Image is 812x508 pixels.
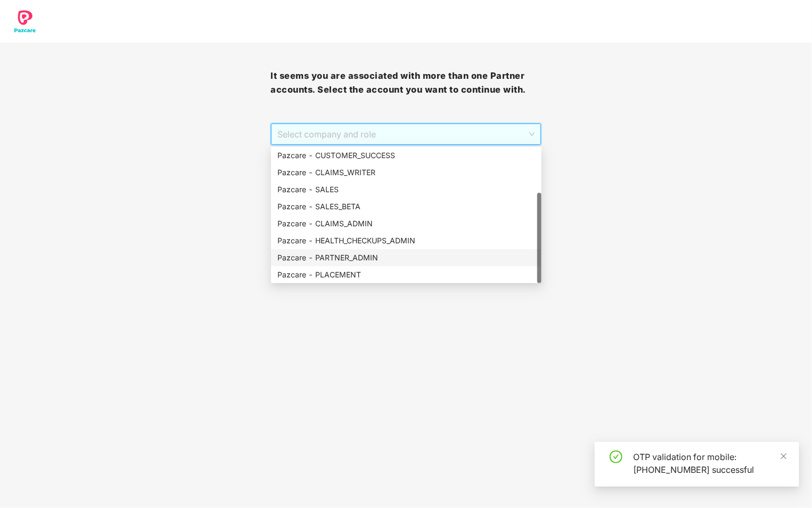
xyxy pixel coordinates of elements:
[271,215,542,232] div: Pazcare - CLAIMS_ADMIN
[270,69,541,96] h3: It seems you are associated with more than one Partner accounts. Select the account you want to c...
[277,124,534,144] span: Select company and role
[271,198,542,215] div: Pazcare - SALES_BETA
[271,164,542,181] div: Pazcare - CLAIMS_WRITER
[277,269,535,281] div: Pazcare - PLACEMENT
[780,453,788,460] span: close
[271,232,542,249] div: Pazcare - HEALTH_CHECKUPS_ADMIN
[277,252,535,264] div: Pazcare - PARTNER_ADMIN
[610,450,622,463] span: check-circle
[633,450,786,476] div: OTP validation for mobile: [PHONE_NUMBER] successful
[277,201,535,212] div: Pazcare - SALES_BETA
[277,150,535,161] div: Pazcare - CUSTOMER_SUCCESS
[271,249,542,266] div: Pazcare - PARTNER_ADMIN
[277,235,535,247] div: Pazcare - HEALTH_CHECKUPS_ADMIN
[277,184,535,195] div: Pazcare - SALES
[277,218,535,230] div: Pazcare - CLAIMS_ADMIN
[271,181,542,198] div: Pazcare - SALES
[271,147,542,164] div: Pazcare - CUSTOMER_SUCCESS
[271,266,542,283] div: Pazcare - PLACEMENT
[277,167,535,178] div: Pazcare - CLAIMS_WRITER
